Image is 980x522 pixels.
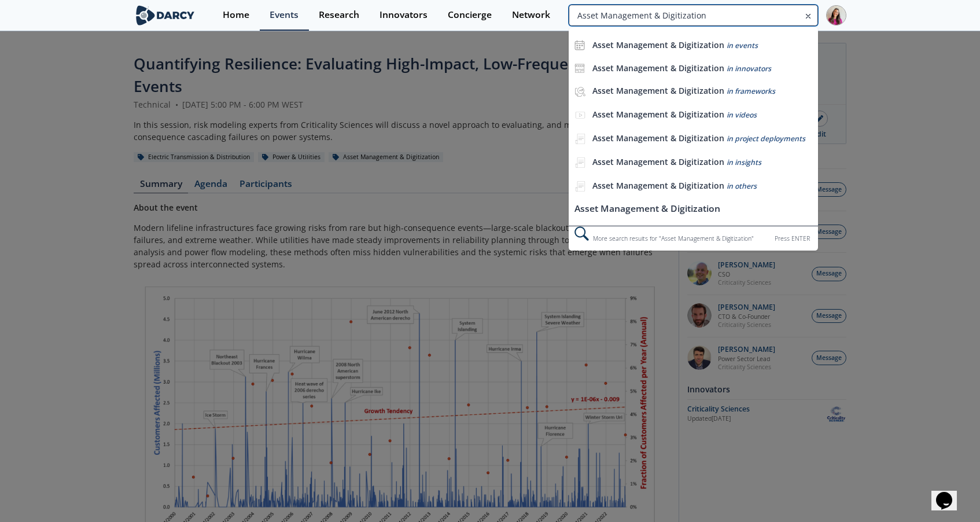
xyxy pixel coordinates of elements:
[592,63,724,73] b: Asset Management & Digitization
[319,10,359,20] div: Research
[592,180,724,191] b: Asset Management & Digitization
[727,41,758,50] span: in events
[134,5,197,25] img: logo-wide.svg
[727,86,775,96] span: in frameworks
[574,40,585,50] img: icon
[592,85,724,96] b: Asset Management & Digitization
[727,157,761,167] span: in insights
[592,39,724,50] b: Asset Management & Digitization
[775,233,810,245] div: Press ENTER
[931,476,968,510] iframe: chat widget
[448,10,492,20] div: Concierge
[223,10,249,20] div: Home
[569,5,818,26] input: Advanced Search
[592,133,724,144] b: Asset Management & Digitization
[727,110,757,120] span: in videos
[380,10,428,20] div: Innovators
[270,10,299,20] div: Events
[727,181,757,191] span: in others
[592,109,724,120] b: Asset Management & Digitization
[727,64,771,73] span: in innovators
[569,226,818,251] div: More search results for " Asset Management & Digitization "
[574,63,585,73] img: icon
[592,156,724,167] b: Asset Management & Digitization
[826,5,846,25] img: Profile
[569,198,818,220] li: Asset Management & Digitization
[727,134,805,144] span: in project deployments
[512,10,550,20] div: Network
